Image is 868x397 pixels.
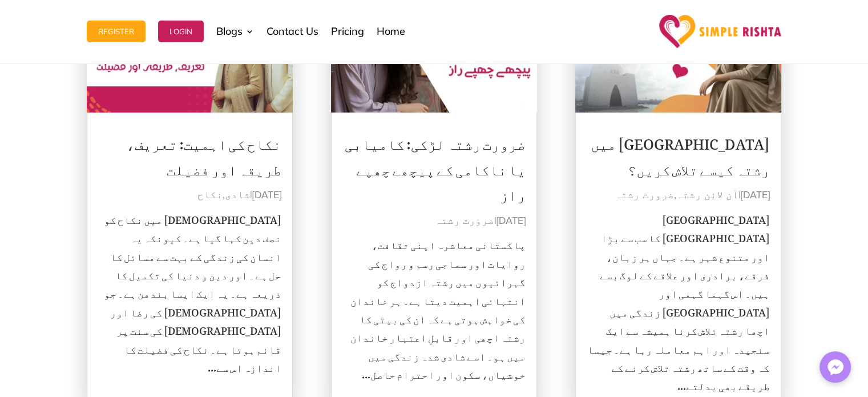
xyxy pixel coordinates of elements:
[216,3,254,60] a: Blogs
[587,186,770,204] p: | ,
[824,356,847,379] img: Messenger
[87,21,146,42] button: Register
[331,3,364,60] a: Pricing
[496,216,526,226] span: [DATE]
[98,208,281,375] p: [DEMOGRAPHIC_DATA] میں نکاح کو نصف دین کہا گیا ہے۔ کیونکہ یہ انسان کی زندگی کے بہت سے مسائل کا حل...
[225,190,250,200] a: شادی
[615,190,674,200] a: ضرورت رشتہ
[345,122,526,209] a: ضرورت رشتہ لڑکی: کامیابی یا ناکامی کے پیچھے چھپے راز
[252,190,281,200] span: [DATE]
[591,122,770,184] a: [GEOGRAPHIC_DATA] میں رشتہ کیسے تلاش کریں؟
[342,212,526,230] p: |
[158,3,204,60] a: Login
[676,190,738,200] a: آن لائن رشتہ
[98,186,281,204] p: | ,
[435,216,494,226] a: ضرورت رشتہ
[377,3,405,60] a: Home
[197,190,223,200] a: نکاح
[741,190,770,200] span: [DATE]
[587,208,770,394] p: [GEOGRAPHIC_DATA] [GEOGRAPHIC_DATA] کا سب سے بڑا اور متنوع شہر ہے۔ جہاں ہر زبان، فرقے، برادری اور...
[267,3,318,60] a: Contact Us
[87,3,146,60] a: Register
[126,122,281,184] a: نکاح کی اہمیت: تعریف، طریقہ اور فضیلت
[342,234,526,382] p: پاکستانی معاشرہ اپنی ثقافت، روایات اور سماجی رسم و رواج کی گہرائیوں میں رشتہ ازدواج کو انتہائی اہ...
[158,21,204,42] button: Login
